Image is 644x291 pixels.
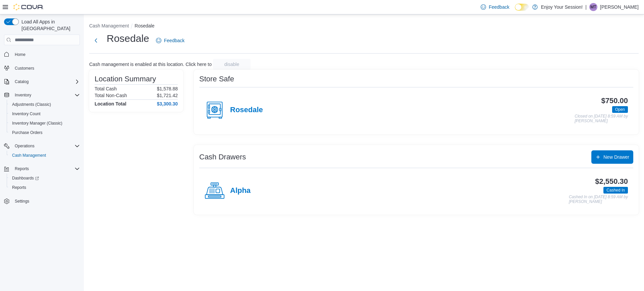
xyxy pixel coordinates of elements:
a: Feedback [153,34,187,47]
h3: $2,550.30 [595,177,628,186]
h4: Alpha [230,187,251,195]
span: Adjustments (Classic) [9,100,80,108]
a: Customers [12,64,37,72]
button: Home [1,49,83,59]
div: Matthew Topic [589,3,597,11]
a: Dashboards [7,173,83,183]
h6: Total Cash [95,86,117,91]
span: Adjustments (Classic) [12,102,51,107]
a: Cash Management [9,151,49,159]
span: Settings [15,199,29,204]
button: Adjustments (Classic) [7,100,83,109]
span: Feedback [489,4,509,10]
span: Load All Apps in [GEOGRAPHIC_DATA] [19,18,80,32]
button: Rosedale [135,23,154,28]
h3: Store Safe [199,75,234,83]
h3: $750.00 [601,97,628,105]
span: Feedback [164,37,184,44]
h3: Cash Drawers [199,153,246,161]
p: $1,721.42 [157,93,178,98]
a: Settings [12,197,32,205]
span: Home [12,50,80,58]
input: Dark Mode [515,4,529,11]
span: Inventory [15,92,31,98]
span: Open [615,106,625,113]
span: Catalog [12,78,80,86]
button: Reports [12,165,32,173]
button: Customers [1,63,83,73]
button: Operations [12,142,37,150]
span: Cashed In [606,187,625,193]
span: Cashed In [603,187,628,194]
button: disable [213,59,251,70]
span: Inventory Manager (Classic) [12,121,62,126]
nav: An example of EuiBreadcrumbs [89,22,639,30]
span: Inventory Manager (Classic) [9,119,80,127]
span: Operations [15,143,35,149]
p: Closed on [DATE] 8:59 AM by [PERSON_NAME] [575,114,628,123]
button: Inventory Manager (Classic) [7,119,83,128]
span: Open [612,106,628,113]
span: Customers [15,66,34,71]
button: Next [89,34,103,47]
button: Settings [1,196,83,206]
span: Customers [12,64,80,72]
span: Cash Management [12,153,46,158]
img: Cova [13,4,44,10]
h3: Location Summary [95,75,156,83]
span: Reports [9,184,80,192]
span: Inventory [12,91,80,99]
button: Cash Management [7,151,83,160]
h4: Location Total [95,101,126,106]
button: Purchase Orders [7,128,83,137]
h4: Rosedale [230,106,263,115]
button: Reports [1,164,83,173]
a: Feedback [478,0,512,14]
a: Home [12,51,28,59]
h4: $3,300.30 [157,101,178,106]
span: Cash Management [9,151,80,159]
button: New Drawer [591,150,633,164]
p: Cash management is enabled at this location. Click here to [89,62,212,67]
a: Adjustments (Classic) [9,100,54,108]
span: Reports [12,185,26,190]
button: Reports [7,183,83,192]
p: Enjoy Your Session! [541,3,583,11]
a: Inventory Count [9,110,43,118]
button: Catalog [12,78,31,86]
button: Operations [1,141,83,151]
p: [PERSON_NAME] [600,3,639,11]
button: Inventory [12,91,34,99]
span: disable [224,61,239,68]
p: Cashed In on [DATE] 8:59 AM by [PERSON_NAME] [569,195,628,204]
span: Home [15,52,25,57]
button: Cash Management [89,23,129,28]
span: Dashboards [12,175,39,181]
a: Reports [9,184,29,192]
span: New Drawer [603,154,629,160]
nav: Complex example [4,47,80,223]
button: Inventory Count [7,109,83,119]
span: MT [590,3,596,11]
span: Dark Mode [515,11,515,11]
span: Purchase Orders [9,129,80,137]
span: Catalog [15,79,29,84]
span: Dashboards [9,174,80,182]
span: Purchase Orders [12,130,43,135]
span: Settings [12,197,80,205]
button: Catalog [1,77,83,86]
a: Dashboards [9,174,42,182]
a: Inventory Manager (Classic) [9,119,65,127]
span: Inventory Count [12,111,41,117]
span: Reports [15,166,29,171]
h6: Total Non-Cash [95,93,127,98]
p: $1,578.88 [157,86,178,91]
p: | [585,3,587,11]
h1: Rosedale [107,32,149,45]
button: Inventory [1,90,83,100]
a: Purchase Orders [9,129,45,137]
span: Reports [12,165,80,173]
span: Inventory Count [9,110,80,118]
span: Operations [12,142,80,150]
